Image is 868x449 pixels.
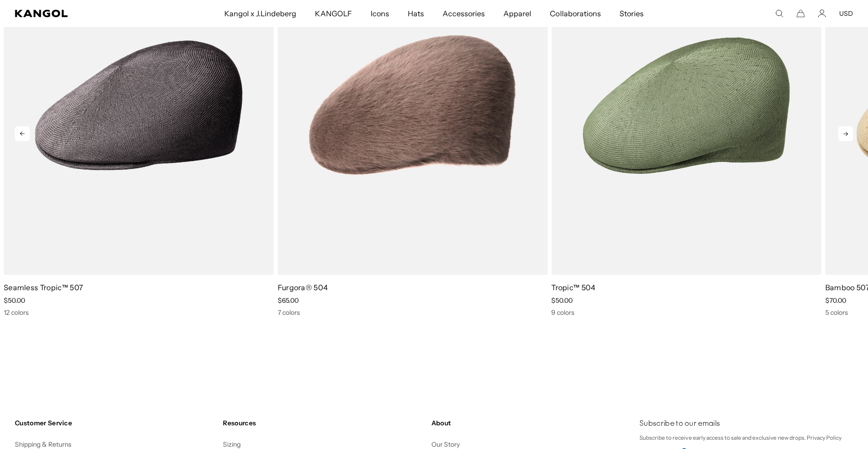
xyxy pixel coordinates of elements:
span: $65.00 [278,296,299,305]
h4: About [431,419,632,427]
div: 12 colors [4,308,274,317]
h4: Customer Service [15,419,215,427]
a: Kangol [15,10,148,17]
a: Furgora® 504 [278,283,328,292]
summary: Search here [775,9,783,18]
a: Shipping & Returns [15,440,72,449]
span: $70.00 [825,296,846,305]
a: Account [818,9,826,18]
a: Sizing [223,440,241,449]
a: Our Story [431,440,460,449]
p: Subscribe to receive early access to sale and exclusive new drops. Privacy Policy [640,433,853,443]
span: $50.00 [551,296,573,305]
a: Tropic™ 504 [551,283,596,292]
button: Cart [796,9,805,18]
div: 7 colors [278,308,548,317]
h4: Subscribe to our emails [640,419,853,429]
a: Seamless Tropic™ 507 [4,283,83,292]
button: USD [839,9,853,18]
h4: Resources [223,419,424,427]
span: $50.00 [4,296,25,305]
div: 9 colors [551,308,822,317]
